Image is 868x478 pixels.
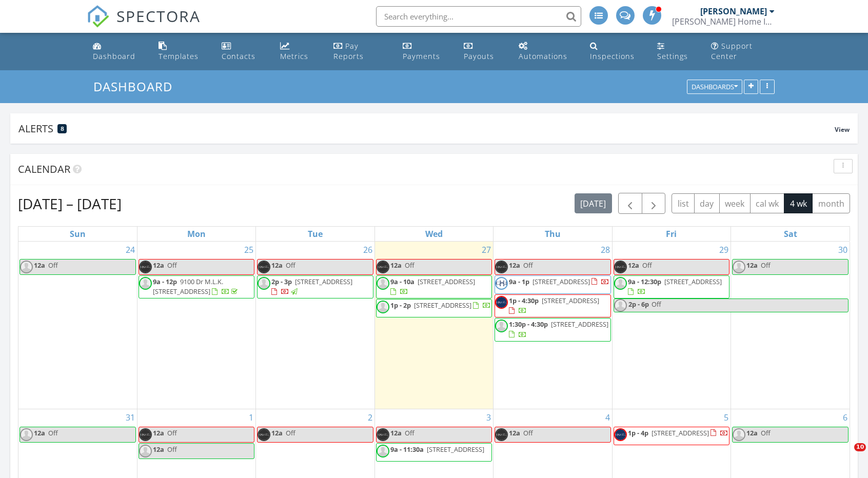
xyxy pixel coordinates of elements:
a: 9a - 10a [STREET_ADDRESS] [376,275,492,298]
span: [STREET_ADDRESS] [652,428,709,437]
div: Automations [519,51,567,61]
span: [STREET_ADDRESS] [542,296,599,305]
div: [PERSON_NAME] [700,6,767,16]
a: Go to September 5, 2025 [722,409,731,426]
div: Payments [403,51,440,61]
img: images.png [614,428,627,441]
td: Go to August 27, 2025 [374,242,493,409]
a: 1:30p - 4:30p [STREET_ADDRESS] [495,318,610,341]
img: images.png [377,428,389,441]
a: Contacts [218,37,268,66]
img: default-user-f0147aede5fd5fa78ca7ade42f37bd4542148d508eef1c3d3ea960f66861d68b.jpg [377,277,389,290]
a: Settings [653,37,699,66]
div: Metrics [280,51,308,61]
img: images.png [139,428,152,441]
a: 9a - 1p [STREET_ADDRESS] [509,277,609,286]
span: SPECTORA [116,5,201,27]
button: list [672,193,695,213]
span: Off [761,261,771,270]
img: images.png [258,428,270,441]
button: month [812,193,850,213]
span: Off [48,261,58,270]
a: 2p - 3p [STREET_ADDRESS] [271,277,352,296]
span: 12a [628,261,639,270]
span: 9a - 12p [153,277,177,286]
span: 2p - 6p [628,299,649,312]
span: Off [167,428,177,437]
a: Metrics [276,37,321,66]
a: Saturday [782,227,799,241]
span: Off [286,428,295,437]
a: Pay Reports [329,37,390,66]
a: Go to August 29, 2025 [717,242,731,258]
span: Off [523,261,533,270]
img: default-user-f0147aede5fd5fa78ca7ade42f37bd4542148d508eef1c3d3ea960f66861d68b.jpg [139,445,152,457]
a: 2p - 3p [STREET_ADDRESS] [257,275,373,298]
span: [STREET_ADDRESS] [295,277,352,286]
span: 12a [746,428,758,437]
div: Settings [657,51,688,61]
span: Off [405,428,415,437]
span: [STREET_ADDRESS] [414,301,471,310]
span: Calendar [18,162,70,176]
span: Off [523,428,533,437]
td: Go to August 24, 2025 [18,242,137,409]
span: 12a [509,428,520,437]
span: 12a [390,428,402,437]
a: Go to September 1, 2025 [247,409,255,426]
a: 1p - 4p [STREET_ADDRESS] [628,428,728,437]
button: Next [642,193,666,214]
span: 12a [271,261,283,270]
a: Go to August 27, 2025 [480,242,493,258]
iframe: Intercom live chat [833,443,858,468]
img: default-user-f0147aede5fd5fa78ca7ade42f37bd4542148d508eef1c3d3ea960f66861d68b.jpg [733,428,745,441]
img: images.png [139,261,152,273]
a: 9a - 1p [STREET_ADDRESS] [495,275,610,294]
span: Off [761,428,771,437]
button: day [694,193,720,213]
a: 1p - 4:30p [STREET_ADDRESS] [509,296,599,315]
a: Go to August 24, 2025 [124,242,137,258]
span: 8 [61,125,64,132]
a: 9a - 12:30p [STREET_ADDRESS] [614,275,729,298]
span: [STREET_ADDRESS] [551,320,608,329]
span: 9a - 1p [509,277,529,286]
a: Go to September 3, 2025 [484,409,493,426]
a: Templates [154,37,209,66]
img: default-user-f0147aede5fd5fa78ca7ade42f37bd4542148d508eef1c3d3ea960f66861d68b.jpg [733,261,745,273]
span: 12a [271,428,283,437]
span: Off [405,261,415,270]
div: Dashboards [692,84,738,91]
span: 9100 Dr M.L.K. [STREET_ADDRESS] [153,277,223,296]
span: Off [167,445,177,454]
span: 12a [746,261,758,270]
img: chiicon.png [495,277,508,290]
span: 10 [854,443,866,451]
a: Monday [185,227,208,241]
img: default-user-f0147aede5fd5fa78ca7ade42f37bd4542148d508eef1c3d3ea960f66861d68b.jpg [614,277,627,290]
img: default-user-f0147aede5fd5fa78ca7ade42f37bd4542148d508eef1c3d3ea960f66861d68b.jpg [377,301,389,313]
span: 9a - 12:30p [628,277,661,286]
a: Inspections [586,37,645,66]
img: default-user-f0147aede5fd5fa78ca7ade42f37bd4542148d508eef1c3d3ea960f66861d68b.jpg [258,277,270,290]
a: Automations (Advanced) [515,37,578,66]
img: images.png [495,428,508,441]
a: Go to September 2, 2025 [366,409,374,426]
a: Dashboard [89,37,146,66]
span: Off [652,300,661,309]
a: 9a - 12p 9100 Dr M.L.K. [STREET_ADDRESS] [153,277,240,296]
img: default-user-f0147aede5fd5fa78ca7ade42f37bd4542148d508eef1c3d3ea960f66861d68b.jpg [20,428,33,441]
span: 2p - 3p [271,277,292,286]
span: 12a [390,261,402,270]
a: Go to September 4, 2025 [603,409,612,426]
span: [STREET_ADDRESS] [664,277,722,286]
td: Go to August 29, 2025 [612,242,731,409]
button: 4 wk [784,193,813,213]
a: Support Center [707,37,779,66]
span: 9a - 11:30a [390,445,424,454]
a: 9a - 11:30a [STREET_ADDRESS] [390,445,486,454]
a: Dashboard [93,78,181,95]
a: Payouts [460,37,506,66]
a: 9a - 11:30a [STREET_ADDRESS] [376,443,492,462]
a: Thursday [543,227,563,241]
